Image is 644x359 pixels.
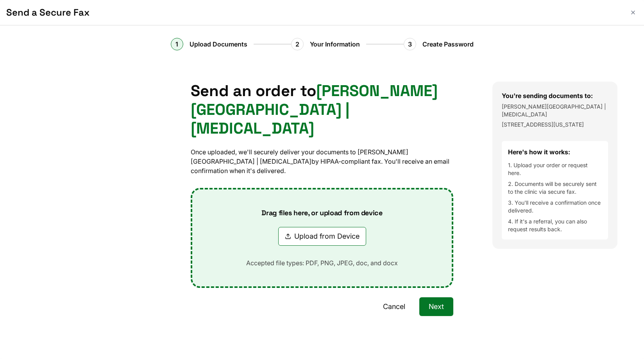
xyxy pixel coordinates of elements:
div: 2 [291,38,304,50]
h1: Send a Secure Fax [6,6,622,19]
h4: Here's how it works: [508,147,602,157]
div: 1 [171,38,183,50]
p: Drag files here, or upload from device [249,208,395,218]
span: Create Password [422,39,474,49]
p: [PERSON_NAME][GEOGRAPHIC_DATA] | [MEDICAL_DATA] [502,103,608,118]
p: [STREET_ADDRESS][US_STATE] [502,121,608,129]
li: 1. Upload your order or request here. [508,161,602,177]
span: Your Information [310,39,360,49]
button: Next [419,297,453,316]
span: [PERSON_NAME][GEOGRAPHIC_DATA] | [MEDICAL_DATA] [191,81,438,138]
p: Accepted file types: PDF, PNG, JPEG, doc, and docx [234,258,410,268]
li: 2. Documents will be securely sent to the clinic via secure fax. [508,180,602,196]
h3: You're sending documents to: [502,91,608,100]
button: Cancel [374,297,415,316]
div: 3 [404,38,416,50]
h1: Send an order to [191,82,453,138]
p: Once uploaded, we'll securely deliver your documents to [PERSON_NAME][GEOGRAPHIC_DATA] | [MEDICAL... [191,147,453,175]
button: Close [628,8,638,17]
button: Upload from Device [278,227,366,246]
li: 3. You'll receive a confirmation once delivered. [508,199,602,214]
span: Upload Documents [190,39,247,49]
li: 4. If it's a referral, you can also request results back. [508,218,602,233]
